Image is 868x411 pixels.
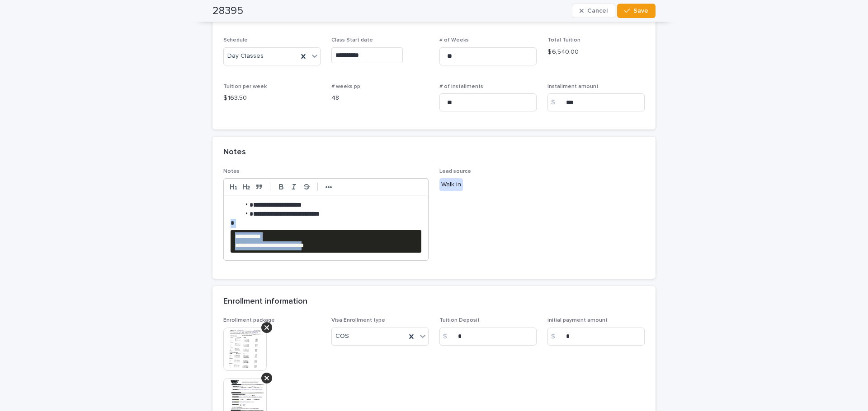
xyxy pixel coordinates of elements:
span: Schedule [223,37,248,43]
span: Total Tuition [547,37,580,43]
span: Class Start date [331,37,373,43]
span: Visa Enrollment type [331,318,385,323]
p: 48 [331,93,429,103]
span: Save [633,8,648,14]
div: $ [439,328,458,346]
span: # weeks pp [331,84,360,89]
h2: Notes [223,148,246,157]
strong: ••• [325,184,332,191]
div: $ [547,93,566,111]
span: Enrollment package [223,318,275,323]
button: Save [617,4,656,18]
span: # of Weeks [439,37,469,43]
span: Lead source [439,169,471,174]
div: Walk in [439,178,463,191]
span: Day Classes [227,51,264,61]
span: initial payment amount [547,318,608,323]
span: # of installments [439,84,483,89]
p: $ 163.50 [223,93,321,103]
button: ••• [322,181,335,192]
p: $ 6,540.00 [547,47,645,57]
span: COS [335,332,349,341]
div: $ [547,328,566,346]
h2: Enrollment information [223,297,307,307]
button: Cancel [572,4,615,18]
span: Installment amount [547,84,599,89]
span: Tuition per week [223,84,267,89]
span: Notes [223,169,240,174]
span: Cancel [587,8,608,14]
h2: 28395 [212,5,243,18]
span: Tuition Deposit [439,318,480,323]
